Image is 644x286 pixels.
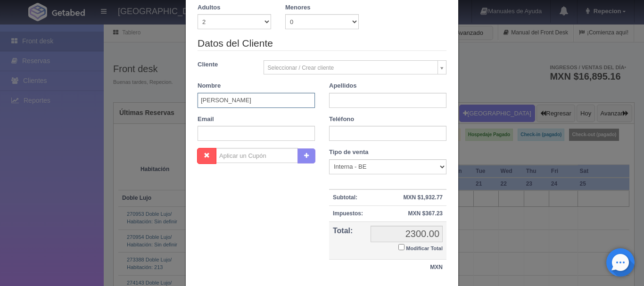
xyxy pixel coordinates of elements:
[285,3,310,12] label: Menores
[404,194,443,201] strong: MXN $1,932.77
[329,115,354,124] label: Teléfono
[408,210,443,217] strong: MXN $367.23
[329,206,367,222] th: Impuestos:
[198,115,214,124] label: Email
[216,148,298,163] input: Aplicar un Cupón
[430,264,443,270] strong: MXN
[264,60,447,74] a: Seleccionar / Crear cliente
[398,244,405,250] input: Modificar Total
[329,222,367,260] th: Total:
[198,82,221,90] label: Nombre
[198,36,446,51] legend: Datos del Cliente
[406,245,443,251] small: Modificar Total
[329,82,357,90] label: Apellidos
[190,60,256,69] label: Cliente
[329,148,369,157] label: Tipo de venta
[198,3,220,12] label: Adultos
[329,189,367,206] th: Subtotal:
[268,61,434,75] span: Seleccionar / Crear cliente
